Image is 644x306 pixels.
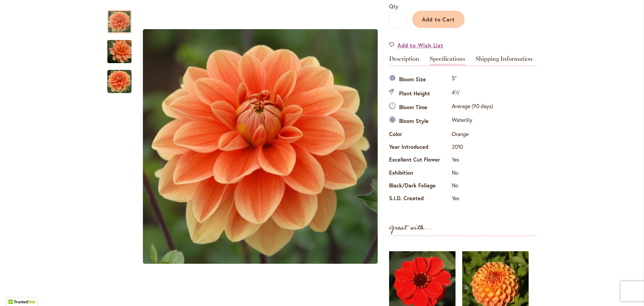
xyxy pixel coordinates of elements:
span: Add to Wish List [397,41,443,49]
td: No [450,167,495,180]
a: Shipping Information [476,56,533,65]
a: Add to Wish List [389,41,443,49]
td: 2010 [450,141,495,154]
div: Product Images [138,3,413,290]
th: Bloom Size [389,73,450,87]
td: No [450,180,495,193]
a: Description [389,56,419,65]
div: Teddy [107,33,138,63]
th: Color [389,128,450,141]
th: Black/Dark Foliage [389,180,450,193]
strong: Great with... [389,222,432,233]
th: Bloom Time [389,101,450,115]
div: Detailed Product Info [389,56,537,206]
div: Teddy [138,3,382,290]
th: S.I.D. Created [389,193,450,206]
a: Specifications [430,56,465,65]
th: Excellent Cut Flower [389,154,450,167]
button: Add to Cart [412,11,465,28]
span: Add to Cart [422,16,455,23]
td: Orange [450,128,495,141]
div: Teddy [107,63,131,93]
td: Yes [450,154,495,167]
iframe: Launch Accessibility Center [5,282,24,301]
th: Bloom Style [389,115,450,128]
span: Qty [389,3,398,10]
td: 4½' [450,87,495,100]
img: Teddy [95,36,144,68]
td: Yes [450,193,495,206]
img: Teddy [143,29,378,264]
td: 5" [450,73,495,87]
img: Teddy [107,70,131,94]
th: Exhibition [389,167,450,180]
div: TeddyTeddyTeddy [138,3,382,290]
th: Year Introduced [389,141,450,154]
td: Waterlily [450,115,495,128]
th: Plant Height [389,87,450,100]
div: Teddy [107,3,138,33]
td: Average (90 days) [450,101,495,115]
